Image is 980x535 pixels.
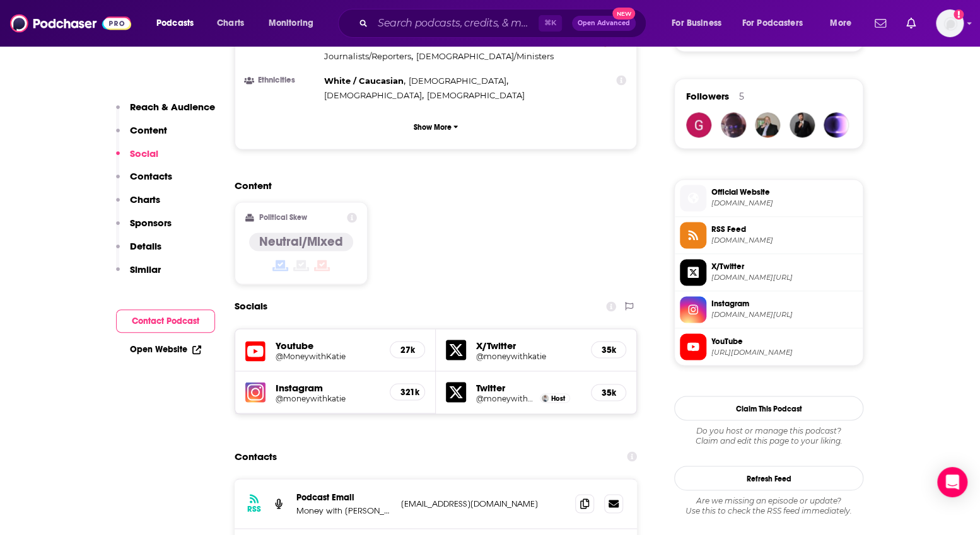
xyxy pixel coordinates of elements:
p: Similar [130,263,161,275]
a: RSS Feed[DOMAIN_NAME] [680,222,858,248]
span: , [324,49,413,64]
a: Open Website [130,344,201,355]
span: , [324,74,405,88]
h2: Political Skew [259,213,307,222]
h5: 35k [602,344,615,355]
h2: Socials [235,294,267,318]
img: bcmwork60 [755,112,780,137]
span: Logged in as canningRWJ [936,9,964,37]
h5: 27k [400,344,414,355]
p: Contacts [130,170,172,182]
p: [EMAIL_ADDRESS][DOMAIN_NAME] [401,498,565,509]
h5: X/Twitter [476,339,581,351]
span: [DEMOGRAPHIC_DATA] [324,90,422,100]
span: feeds.megaphone.fm [711,236,858,245]
span: Charts [217,14,244,32]
button: Charts [116,193,160,217]
span: YouTube [711,335,858,347]
h5: 321k [400,386,414,397]
img: abdukadiradan10 [721,112,746,137]
span: twitter.com/moneywithkatie [711,273,858,282]
button: Contacts [116,170,172,193]
button: Claim This Podcast [674,396,863,420]
button: open menu [663,13,737,33]
span: Host [551,394,565,402]
span: Instagram [711,298,858,309]
p: Sponsors [130,217,172,229]
p: Money with [PERSON_NAME] [296,505,391,515]
span: New [612,8,635,20]
p: Show More [414,123,452,132]
span: Podcasts [156,14,194,32]
h3: RSS [247,503,261,514]
button: open menu [734,13,821,33]
span: X/Twitter [711,261,858,272]
h5: Twitter [476,381,581,393]
a: Instagram[DOMAIN_NAME][URL] [680,296,858,323]
span: ⌘ K [539,15,562,32]
a: Show notifications dropdown [870,13,891,34]
a: @MoneywithKatie [276,351,380,360]
button: Show More [245,115,626,139]
span: [DEMOGRAPHIC_DATA]/Ministers [416,51,554,61]
img: happyjoyfun [824,112,849,137]
span: RSS Feed [711,224,858,235]
span: moneywithkatie.com [711,198,858,208]
img: User Profile [936,9,964,37]
span: instagram.com/moneywithkatie [711,310,858,319]
a: @moneywithkatie [276,393,380,403]
button: Contact Podcast [116,309,215,333]
a: @moneywithkatie [476,393,537,403]
div: 5 [739,91,744,102]
div: Are we missing an episode or update? Use this to check the RSS feed immediately. [674,495,863,515]
span: Monitoring [269,14,313,32]
a: Charts [209,13,252,33]
div: Claim and edit this page to your liking. [674,425,863,446]
button: Sponsors [116,217,172,240]
a: Show notifications dropdown [901,13,921,34]
span: Followers [686,90,729,102]
span: White / Caucasian [324,76,404,86]
p: Details [130,240,161,252]
img: iconImage [245,382,265,402]
a: @moneywithkatie [476,351,581,360]
h2: Contacts [235,444,277,468]
p: Social [130,147,158,159]
img: Podchaser - Follow, Share and Rate Podcasts [10,11,131,35]
p: Content [130,124,167,136]
button: open menu [260,13,330,33]
a: friedmagb [686,112,711,137]
h5: Instagram [276,381,380,393]
span: [DEMOGRAPHIC_DATA] [409,76,506,86]
img: JohirMia [790,112,815,137]
h2: Content [235,180,627,192]
button: Show profile menu [936,9,964,37]
svg: Add a profile image [954,9,964,20]
span: [DEMOGRAPHIC_DATA] [427,90,525,100]
span: , [324,88,424,103]
p: Reach & Audience [130,101,215,113]
div: Search podcasts, credits, & more... [350,9,658,38]
h4: Neutral/Mixed [259,234,343,250]
p: Podcast Email [296,492,391,502]
span: , [409,74,508,88]
button: Reach & Audience [116,101,215,124]
a: Official Website[DOMAIN_NAME] [680,185,858,211]
a: YouTube[URL][DOMAIN_NAME] [680,333,858,360]
button: Open AdvancedNew [572,16,636,31]
h5: 35k [602,387,615,398]
button: Similar [116,263,161,287]
span: Official Website [711,187,858,198]
span: Journalists/Reporters [324,51,411,61]
button: Details [116,240,161,263]
span: Do you host or manage this podcast? [674,425,863,435]
span: https://www.youtube.com/@MoneywithKatie [711,347,858,357]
